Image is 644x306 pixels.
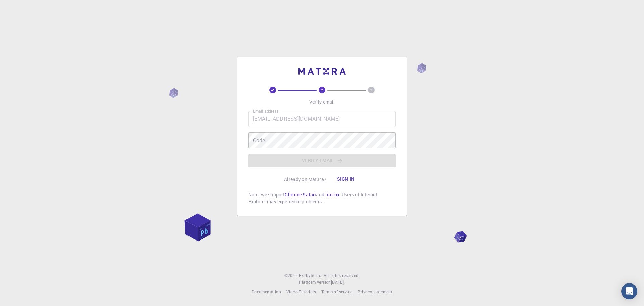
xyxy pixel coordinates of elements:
a: Safari [303,191,316,198]
text: 3 [370,88,372,92]
span: © 2025 [284,272,299,279]
span: Terms of service [321,289,352,294]
a: [DATE]. [331,279,345,286]
a: Firefox [324,191,339,198]
span: Documentation [252,289,281,294]
a: Chrome [285,191,302,198]
span: Video Tutorials [286,289,316,294]
text: 2 [321,88,323,92]
span: Platform version [299,279,331,286]
p: Verify email [309,99,335,105]
a: Video Tutorials [286,289,316,295]
a: Terms of service [321,289,352,295]
label: Email address [253,108,278,114]
a: Privacy statement [358,289,392,295]
button: Sign in [332,173,360,186]
span: [DATE] . [331,279,345,285]
div: Open Intercom Messenger [621,283,637,299]
p: Already on Mat3ra? [284,176,326,183]
p: Note: we support , and . Users of Internet Explorer may experience problems. [248,191,396,205]
a: Documentation [252,289,281,295]
span: All rights reserved. [324,272,360,279]
span: Exabyte Inc. [299,273,322,278]
span: Privacy statement [358,289,392,294]
a: Exabyte Inc. [299,272,322,279]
